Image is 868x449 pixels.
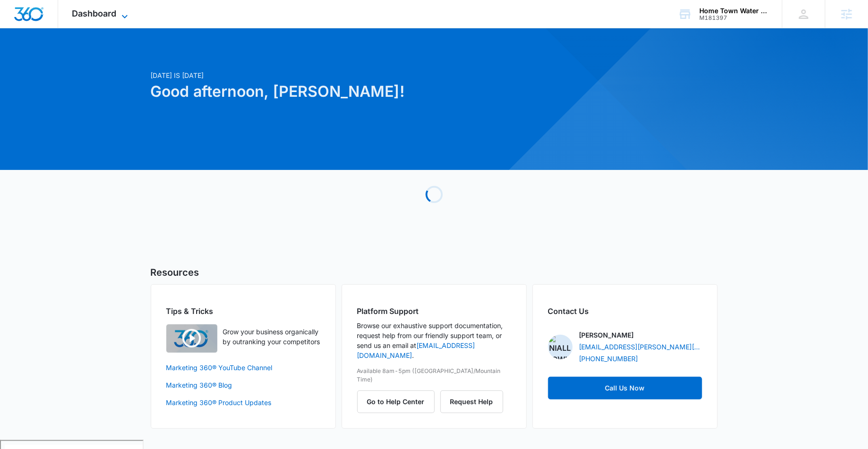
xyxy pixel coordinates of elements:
[440,398,503,406] a: Request Help
[15,25,23,32] img: website_grey.svg
[548,305,702,317] h2: Contact Us
[699,7,768,15] div: account name
[357,398,440,406] a: Go to Help Center
[357,321,511,360] p: Browse our exhaustive support documentation, request help from our friendly support team, or send...
[151,70,525,80] p: [DATE] is [DATE]
[94,55,102,62] img: tab_keywords_by_traffic_grey.svg
[357,390,435,413] button: Go to Help Center
[166,380,320,390] a: Marketing 360® Blog
[166,363,320,373] a: Marketing 360® YouTube Channel
[166,324,217,353] img: Quick Overview Video
[548,377,702,399] a: Call Us Now
[166,305,320,317] h2: Tips & Tricks
[166,398,320,407] a: Marketing 360® Product Updates
[151,265,718,280] h5: Resources
[36,56,85,62] div: Domain Overview
[104,56,159,62] div: Keywords by Traffic
[440,390,503,413] button: Request Help
[357,367,511,384] p: Available 8am-5pm ([GEOGRAPHIC_DATA]/Mountain Time)
[151,80,525,103] h1: Good afternoon, [PERSON_NAME]!
[72,8,117,18] span: Dashboard
[579,330,634,340] p: [PERSON_NAME]
[25,25,104,32] div: Domain: [DOMAIN_NAME]
[26,55,33,62] img: tab_domain_overview_orange.svg
[548,335,573,359] img: Niall Fowler
[15,15,23,23] img: logo_orange.svg
[26,15,46,23] div: v 4.0.25
[579,342,702,352] a: [EMAIL_ADDRESS][PERSON_NAME][DOMAIN_NAME]
[699,15,768,21] div: account id
[357,305,511,317] h2: Platform Support
[579,354,638,364] a: [PHONE_NUMBER]
[223,327,320,347] p: Grow your business organically by outranking your competitors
